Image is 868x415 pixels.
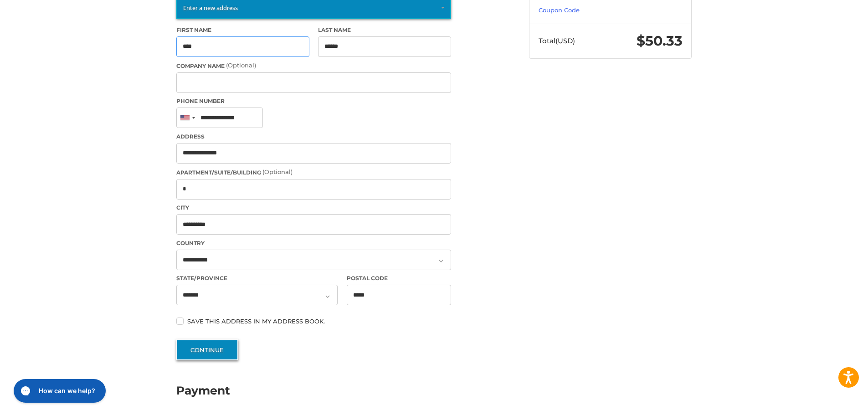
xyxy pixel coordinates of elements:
[637,32,683,49] span: $50.33
[176,384,230,398] h2: Payment
[347,274,452,282] label: Postal Code
[176,204,451,212] label: City
[176,339,238,360] button: Continue
[176,168,451,177] label: Apartment/Suite/Building
[176,61,451,70] label: Company Name
[793,390,868,415] iframe: Google Customer Reviews
[539,36,575,45] span: Total (USD)
[176,239,451,247] label: Country
[176,26,309,34] label: First Name
[318,26,451,34] label: Last Name
[176,133,451,141] label: Address
[176,318,451,325] label: Save this address in my address book.
[176,97,451,105] label: Phone Number
[176,274,338,282] label: State/Province
[183,4,238,12] span: Enter a new address
[177,108,198,128] div: United States: +1
[226,61,256,69] small: (Optional)
[262,168,293,175] small: (Optional)
[539,6,580,14] a: Coupon Code
[9,376,108,406] iframe: Gorgias live chat messenger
